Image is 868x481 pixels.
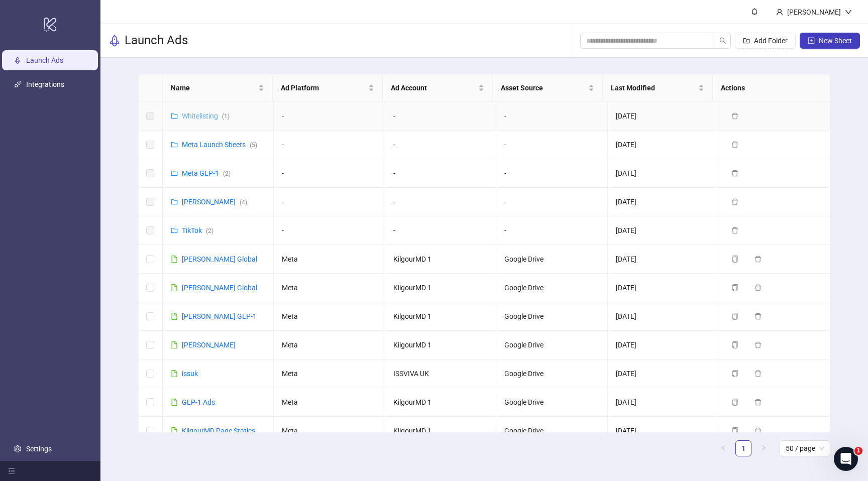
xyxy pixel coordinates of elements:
td: Google Drive [496,274,608,302]
span: right [761,445,767,451]
span: folder [171,112,178,119]
td: Meta [274,359,385,388]
th: Ad Account [383,74,493,102]
td: Meta [274,245,385,274]
a: [PERSON_NAME] Global [182,255,257,263]
a: KilgourMD Page Statics [182,427,255,435]
td: Google Drive [496,302,608,331]
span: copy [731,256,738,263]
a: 1 [736,441,751,456]
a: Launch Ads [26,56,63,64]
span: copy [731,427,738,434]
td: KilgourMD 1 [385,302,497,331]
span: file [171,399,178,406]
iframe: Intercom live chat [834,447,858,471]
span: delete [754,370,762,377]
span: delete [731,227,738,234]
td: - [496,188,608,216]
th: Asset Source [493,74,603,102]
span: delete [731,112,738,119]
span: left [720,445,726,451]
td: [DATE] [608,159,719,188]
td: [DATE] [608,302,719,331]
th: Actions [713,74,823,102]
a: [PERSON_NAME] GLP-1 [182,312,257,320]
span: delete [754,341,762,348]
td: - [385,131,497,159]
span: Ad Platform [281,82,366,93]
div: [PERSON_NAME] [783,7,845,18]
span: down [845,9,852,16]
span: delete [754,256,762,263]
td: KilgourMD 1 [385,245,497,274]
span: ( 2 ) [223,170,231,177]
td: [DATE] [608,131,719,159]
a: Settings [26,445,52,453]
td: - [385,159,497,188]
li: Previous Page [715,440,731,456]
button: right [755,440,772,456]
a: Integrations [26,80,64,88]
span: file [171,284,178,291]
td: KilgourMD 1 [385,331,497,359]
span: copy [731,341,738,348]
span: Add Folder [754,37,788,45]
span: folder [171,227,178,234]
li: Next Page [755,440,772,456]
a: [PERSON_NAME](4) [182,198,247,206]
span: copy [731,399,738,406]
span: ( 2 ) [206,227,213,234]
span: file [171,370,178,377]
span: delete [754,284,762,291]
td: [DATE] [608,274,719,302]
button: left [715,440,731,456]
td: Google Drive [496,388,608,417]
td: [DATE] [608,359,719,388]
a: issuk [182,370,198,378]
span: delete [731,198,738,205]
td: ISSVIVA UK [385,359,497,388]
th: Name [163,74,273,102]
span: file [171,427,178,434]
td: Meta [274,417,385,445]
span: plus-square [808,37,815,44]
td: - [385,216,497,245]
span: bell [751,8,758,15]
td: [DATE] [608,188,719,216]
span: ( 1 ) [222,113,230,120]
a: Meta Launch Sheets(5) [182,141,257,149]
td: - [385,102,497,131]
td: [DATE] [608,245,719,274]
td: - [385,188,497,216]
td: [DATE] [608,417,719,445]
td: - [496,216,608,245]
td: Meta [274,302,385,331]
span: ( 5 ) [250,142,257,149]
td: Meta [274,274,385,302]
span: 1 [854,447,862,455]
a: Meta GLP-1(2) [182,169,231,177]
td: Google Drive [496,331,608,359]
span: delete [754,427,762,434]
button: Add Folder [735,33,796,49]
td: - [496,131,608,159]
span: folder-add [743,37,750,44]
span: delete [754,313,762,320]
td: Meta [274,331,385,359]
td: - [274,216,385,245]
span: Name [171,82,256,93]
td: Google Drive [496,359,608,388]
span: Last Modified [611,82,696,93]
th: Ad Platform [273,74,383,102]
td: - [274,102,385,131]
span: copy [731,370,738,377]
th: Last Modified [603,74,713,102]
td: KilgourMD 1 [385,274,497,302]
span: delete [754,399,762,406]
span: New Sheet [819,37,852,45]
span: ( 4 ) [240,199,247,206]
span: search [719,37,726,44]
a: Whitelisting(1) [182,112,230,120]
td: [DATE] [608,216,719,245]
td: KilgourMD 1 [385,417,497,445]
